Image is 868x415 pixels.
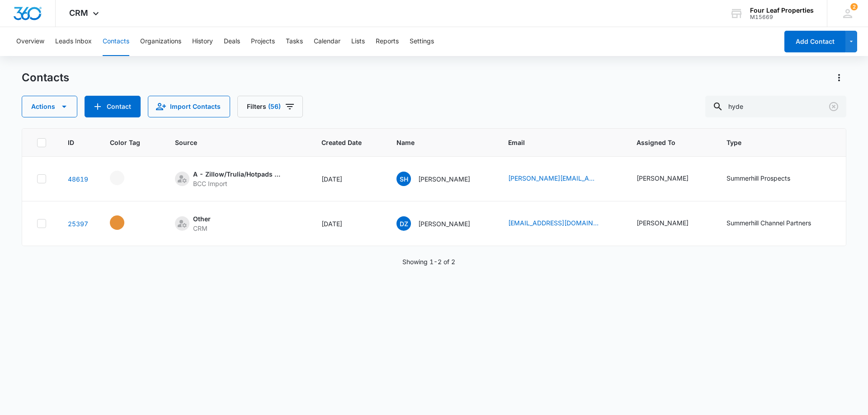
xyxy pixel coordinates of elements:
[110,215,141,230] div: - - Select to Edit Field
[193,224,211,233] div: CRM
[22,71,69,84] h1: Contacts
[22,96,77,117] button: Actions
[410,27,434,56] button: Settings
[314,27,340,56] button: Calendar
[508,173,599,183] a: [PERSON_NAME][EMAIL_ADDRESS][DOMAIN_NAME]
[637,218,689,228] div: [PERSON_NAME]
[85,96,141,117] button: Add Contact
[705,96,846,117] input: Search Contacts
[175,138,287,147] span: Source
[396,172,486,186] div: Name - Sarah Hyde - Select to Edit Field
[351,27,365,56] button: Lists
[16,27,44,56] button: Overview
[832,70,846,85] button: Actions
[110,171,141,185] div: - - Select to Edit Field
[508,173,615,184] div: Email - sarah.hyde0517@gmail.com - Select to Edit Field
[750,14,814,20] div: account id
[224,27,240,56] button: Deals
[237,96,303,117] button: Filters
[321,174,375,184] div: [DATE]
[68,138,75,147] span: ID
[268,103,281,110] span: (56)
[68,175,88,183] a: Navigate to contact details page for Sarah Hyde
[726,218,827,229] div: Type - Summerhill Channel Partners - Select to Edit Field
[726,173,790,183] div: Summerhill Prospects
[251,27,275,56] button: Projects
[637,173,705,184] div: Assigned To - Adam Schoenborn - Select to Edit Field
[321,219,375,228] div: [DATE]
[637,138,692,147] span: Assigned To
[418,174,470,184] p: [PERSON_NAME]
[726,138,814,147] span: Type
[637,218,705,229] div: Assigned To - Kelly Mursch - Select to Edit Field
[148,96,230,117] button: Import Contacts
[376,27,399,56] button: Reports
[402,257,455,266] p: Showing 1-2 of 2
[508,218,599,228] a: [EMAIL_ADDRESS][DOMAIN_NAME]
[750,7,814,14] div: account name
[192,27,213,56] button: History
[175,169,300,188] div: Source - [object Object] - Select to Edit Field
[396,216,486,231] div: Name - David Zamarron - Select to Edit Field
[193,214,211,224] div: Other
[726,218,811,228] div: Summerhill Channel Partners
[726,173,807,184] div: Type - Summerhill Prospects - Select to Edit Field
[321,138,362,147] span: Created Date
[508,138,602,147] span: Email
[850,3,858,10] div: notifications count
[140,27,181,56] button: Organizations
[826,99,841,114] button: Clear
[508,218,615,229] div: Email - zamarronrealty@gmail.com - Select to Edit Field
[55,27,92,56] button: Leads Inbox
[175,214,227,233] div: Source - [object Object] - Select to Edit Field
[286,27,303,56] button: Tasks
[396,216,411,231] span: DZ
[193,169,283,179] div: A - Zillow/Trulia/Hotpads Rent Connect
[110,138,140,147] span: Color Tag
[69,8,88,18] span: CRM
[68,220,88,228] a: Navigate to contact details page for David Zamarron
[418,219,470,228] p: [PERSON_NAME]
[396,172,411,186] span: SH
[103,27,129,56] button: Contacts
[637,173,689,183] div: [PERSON_NAME]
[193,179,283,188] div: BCC Import
[850,3,858,10] span: 2
[396,138,473,147] span: Name
[784,31,845,52] button: Add Contact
